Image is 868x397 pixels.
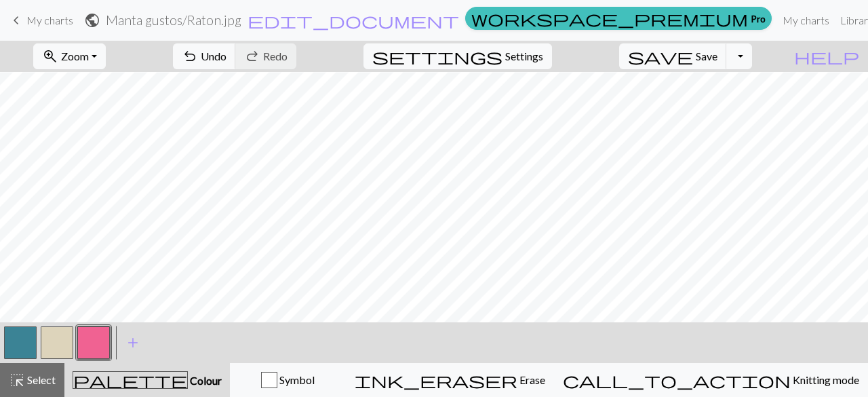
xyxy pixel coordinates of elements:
[346,363,554,397] button: Erase
[25,373,56,386] span: Select
[363,43,552,69] button: SettingsSettings
[505,48,543,64] span: Settings
[173,43,236,69] button: Undo
[64,363,230,397] button: Colour
[125,333,141,352] span: add
[8,9,73,32] a: My charts
[628,47,693,66] span: save
[106,12,241,28] h2: Manta gustos / Raton.jpg
[8,11,24,30] span: keyboard_arrow_left
[791,373,859,386] span: Knitting mode
[777,7,835,34] a: My charts
[554,363,868,397] button: Knitting mode
[619,43,727,69] button: Save
[201,50,226,62] span: Undo
[26,14,73,26] span: My charts
[84,11,100,30] span: public
[471,9,748,28] span: workspace_premium
[517,373,545,386] span: Erase
[188,374,222,387] span: Colour
[563,371,791,390] span: call_to_action
[182,47,198,66] span: undo
[42,47,58,66] span: zoom_in
[61,50,89,62] span: Zoom
[277,373,315,386] span: Symbol
[372,48,502,64] i: Settings
[33,43,106,69] button: Zoom
[9,371,25,390] span: highlight_alt
[355,371,517,390] span: ink_eraser
[248,11,459,30] span: edit_document
[372,47,502,66] span: settings
[794,47,859,66] span: help
[230,363,346,397] button: Symbol
[696,50,717,62] span: Save
[465,7,772,30] a: Pro
[73,371,187,390] span: palette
